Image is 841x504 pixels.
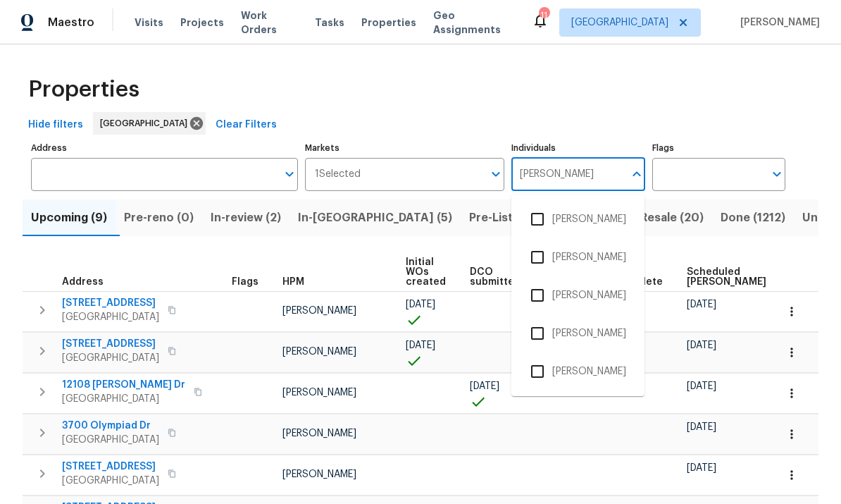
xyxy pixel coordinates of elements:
span: [PERSON_NAME] [282,429,356,438]
li: [PERSON_NAME] [523,395,633,424]
span: [PERSON_NAME] [282,388,356,398]
button: Close [627,164,647,184]
span: Projects [180,16,224,30]
span: [PERSON_NAME] [282,347,356,357]
span: Work Orders [241,8,298,37]
span: [GEOGRAPHIC_DATA] [62,433,159,447]
span: [DATE] [687,300,716,309]
span: Done (1212) [721,208,785,228]
span: [STREET_ADDRESS] [62,460,159,474]
button: Hide filters [23,112,89,138]
li: [PERSON_NAME] [523,204,633,234]
span: [PERSON_NAME] [735,16,820,30]
span: Tasks [315,18,344,27]
li: [PERSON_NAME] [523,281,633,310]
input: Search ... [511,158,623,191]
div: 11 [539,8,549,23]
label: Individuals [511,144,644,152]
span: Initial WOs created [406,257,446,287]
span: [GEOGRAPHIC_DATA] [62,310,159,324]
span: [GEOGRAPHIC_DATA] [100,116,193,130]
button: Open [767,164,787,184]
span: Address [62,277,104,287]
span: [PERSON_NAME] [282,306,356,316]
span: Geo Assignments [433,8,515,37]
span: Hide filters [28,116,83,134]
span: 12108 [PERSON_NAME] Dr [62,378,185,392]
label: Markets [305,144,505,152]
span: 1 Selected [315,168,361,180]
span: [GEOGRAPHIC_DATA] [62,392,185,406]
span: Resale (20) [640,208,704,228]
span: [GEOGRAPHIC_DATA] [571,16,668,30]
span: Visits [135,16,163,30]
span: [DATE] [406,300,435,309]
div: [GEOGRAPHIC_DATA] [93,112,206,135]
span: Maestro [48,16,94,30]
span: Pre-reno (0) [124,208,194,228]
span: In-[GEOGRAPHIC_DATA] (5) [298,208,452,228]
span: [STREET_ADDRESS] [62,296,159,310]
label: Flags [652,144,785,152]
label: Address [31,144,298,152]
span: In-review (2) [211,208,281,228]
li: [PERSON_NAME] [523,242,633,272]
span: [GEOGRAPHIC_DATA] [62,474,159,488]
span: [DATE] [406,340,435,350]
span: [DATE] [687,381,716,391]
button: Open [280,164,299,184]
span: DCO submitted [470,267,521,287]
span: [DATE] [687,340,716,350]
span: HPM [282,277,304,287]
button: Clear Filters [210,112,282,138]
span: Pre-Listing (1) [469,208,546,228]
span: Properties [361,16,416,30]
span: [DATE] [687,422,716,432]
span: Flags [232,277,258,287]
span: [PERSON_NAME] [282,469,356,479]
span: Scheduled [PERSON_NAME] [687,267,766,287]
span: Upcoming (9) [31,208,107,228]
li: [PERSON_NAME] [523,319,633,348]
span: [GEOGRAPHIC_DATA] [62,351,159,365]
span: [DATE] [687,463,716,473]
span: [DATE] [470,381,499,391]
span: 3700 Olympiad Dr [62,419,159,433]
span: Properties [28,82,139,97]
span: [STREET_ADDRESS] [62,337,159,351]
span: Clear Filters [216,116,277,134]
button: Open [486,164,506,184]
li: [PERSON_NAME] [523,357,633,386]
